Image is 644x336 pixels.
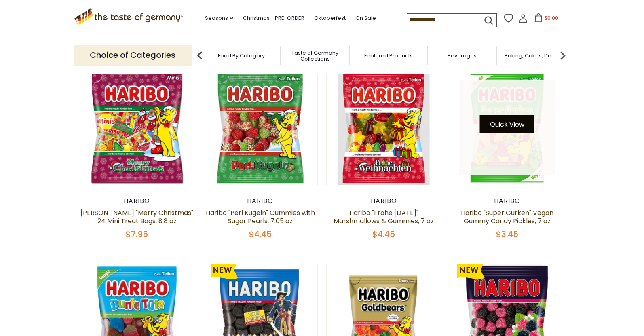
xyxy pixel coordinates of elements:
span: $7.95 [126,228,148,240]
img: Haribo [203,70,318,185]
div: Haribo [203,197,318,205]
a: Oktoberfest [314,14,346,23]
button: Quick View [480,115,534,133]
div: Haribo [80,197,195,205]
a: Haribo "Super Gurken" Vegan Gummy Candy Pickles, 7 oz [461,208,553,226]
a: Beverages [448,53,477,59]
img: Haribo [327,70,441,185]
img: Haribo [80,70,194,185]
div: Haribo [326,197,441,205]
img: previous arrow [192,47,208,63]
button: $0.00 [529,13,564,25]
a: Christmas - PRE-ORDER [243,14,304,23]
p: Choice of Categories [74,45,192,65]
span: $4.45 [249,228,272,240]
img: next arrow [555,47,571,63]
a: On Sale [355,14,376,23]
span: $0.00 [545,15,558,21]
a: Food By Category [218,53,265,59]
div: Haribo [450,197,565,205]
a: [PERSON_NAME] "Merry Christmas" 24 Mini Treat Bags, 8.8 oz [80,208,193,226]
span: $3.45 [496,228,518,240]
a: Haribo "Frohe [DATE]" Marshmallows & Gummies, 7 oz [334,208,434,226]
a: Seasons [205,14,233,23]
img: Haribo [450,70,564,185]
a: Baking, Cakes, Desserts [505,53,567,59]
a: Featured Products [364,53,413,59]
a: Taste of Germany Collections [283,50,347,62]
span: $4.45 [372,228,395,240]
a: Haribo "Perl Kugeln" Gummies with Sugar Pearls, 7.05 oz [206,208,315,226]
